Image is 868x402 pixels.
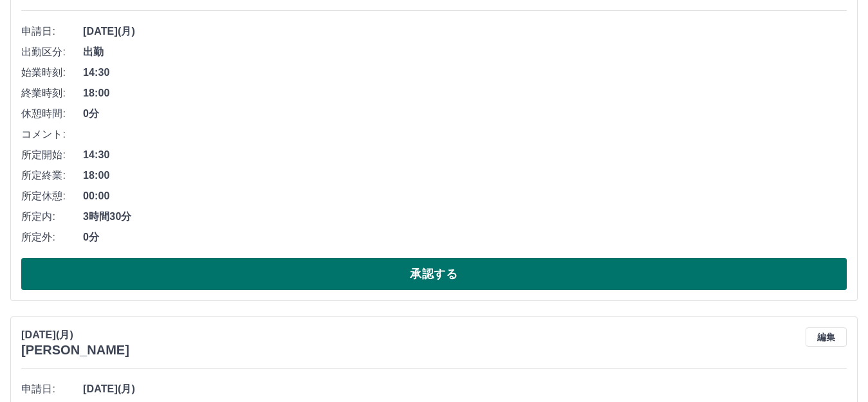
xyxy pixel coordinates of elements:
[21,65,83,80] span: 始業時刻:
[21,188,83,204] span: 所定休憩:
[806,327,847,347] button: 編集
[83,188,847,204] span: 00:00
[83,147,847,163] span: 14:30
[21,147,83,163] span: 所定開始:
[83,86,847,101] span: 18:00
[83,209,847,224] span: 3時間30分
[21,127,83,142] span: コメント:
[83,381,847,397] span: [DATE](月)
[21,168,83,183] span: 所定終業:
[83,44,847,60] span: 出勤
[21,44,83,60] span: 出勤区分:
[83,106,847,122] span: 0分
[21,106,83,122] span: 休憩時間:
[21,327,129,343] p: [DATE](月)
[21,343,129,358] h3: [PERSON_NAME]
[21,209,83,224] span: 所定内:
[83,168,847,183] span: 18:00
[21,230,83,245] span: 所定外:
[83,65,847,80] span: 14:30
[21,24,83,39] span: 申請日:
[83,230,847,245] span: 0分
[83,24,847,39] span: [DATE](月)
[21,381,83,397] span: 申請日:
[21,86,83,101] span: 終業時刻:
[21,258,847,290] button: 承認する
